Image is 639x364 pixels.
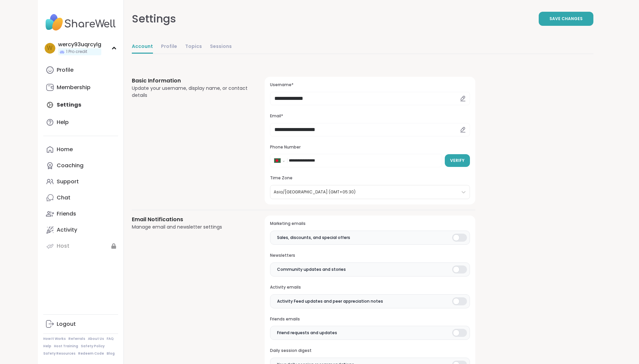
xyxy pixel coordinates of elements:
a: Host Training [54,344,78,349]
span: Verify [450,158,465,164]
div: Logout [57,320,76,328]
a: Profile [161,40,177,54]
a: Profile [43,62,118,78]
span: Friend requests and updates [277,330,337,336]
h3: Friends emails [270,316,470,322]
a: Sessions [210,40,232,54]
a: Safety Resources [43,351,75,356]
a: Membership [43,79,118,96]
h3: Email Notifications [132,216,249,224]
a: Topics [185,40,202,54]
span: w [47,44,53,53]
a: About Us [88,337,104,341]
a: Coaching [43,158,118,174]
a: Blog [107,351,115,356]
a: Home [43,141,118,158]
div: Manage email and newsletter settings [132,224,249,231]
div: Activity [57,226,77,234]
h3: Marketing emails [270,221,470,227]
div: Settings [132,11,176,27]
h3: Email* [270,113,470,119]
h3: Phone Number [270,144,470,150]
button: Save Changes [539,12,593,26]
a: Activity [43,222,118,238]
a: Chat [43,190,118,206]
a: Help [43,114,118,130]
span: Community updates and stories [277,266,346,272]
div: Profile [57,66,73,74]
span: Activity Feed updates and peer appreciation notes [277,298,383,304]
a: Friends [43,206,118,222]
a: FAQ [107,337,114,341]
img: ShareWell Nav Logo [43,11,118,34]
a: How It Works [43,337,66,341]
div: Host [57,242,69,250]
button: Verify [445,154,470,167]
a: Help [43,344,51,349]
div: Update your username, display name, or contact details [132,85,249,99]
span: Sales, discounts, and special offers [277,235,350,241]
a: Safety Policy [81,344,105,349]
div: wercy93uqrcylg [58,41,101,48]
a: Logout [43,316,118,332]
h3: Daily session digest [270,348,470,354]
a: Host [43,238,118,254]
span: Save Changes [549,16,583,22]
div: Membership [57,84,91,91]
h3: Activity emails [270,285,470,290]
div: Home [57,146,73,153]
div: Coaching [57,162,84,169]
div: Chat [57,194,70,201]
h3: Newsletters [270,253,470,258]
h3: Time Zone [270,175,470,181]
a: Support [43,174,118,190]
span: 1 Pro credit [66,49,87,55]
a: Referrals [68,337,85,341]
div: Help [57,119,69,126]
div: Support [57,178,79,185]
div: Friends [57,210,76,218]
a: Redeem Code [78,351,104,356]
a: Account [132,40,153,54]
h3: Username* [270,82,470,88]
h3: Basic Information [132,77,249,85]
